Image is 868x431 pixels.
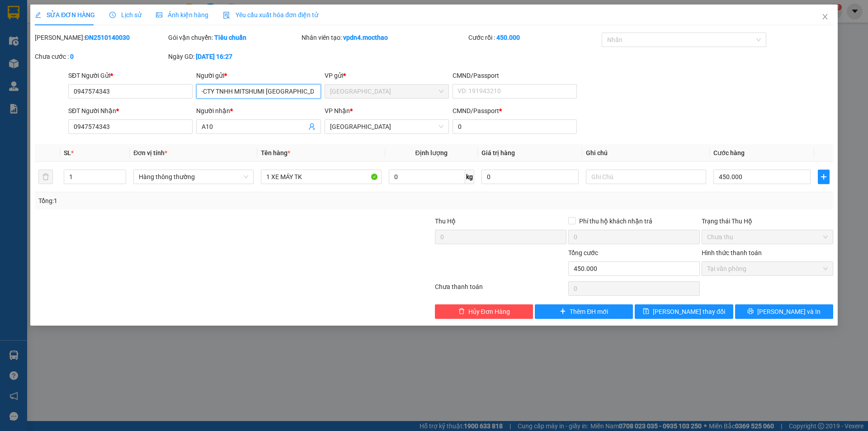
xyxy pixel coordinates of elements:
[735,304,833,319] button: printer[PERSON_NAME] và In
[85,34,130,41] b: ĐN2510140030
[168,33,300,43] div: Gói vận chuyển:
[465,170,474,184] span: kg
[325,71,449,81] div: VP gửi
[496,34,520,41] b: 450.000
[747,308,754,315] span: printer
[330,85,443,98] span: Đà Nẵng
[343,34,388,41] b: vpdn4.mocthao
[707,230,828,244] span: Chưa thu
[261,170,381,184] input: VD: Bàn, Ghế
[535,304,633,319] button: plusThêm ĐH mới
[812,5,838,30] button: Close
[35,12,41,18] span: edit
[35,52,166,62] div: Chưa cước :
[325,107,350,114] span: VP Nhận
[468,307,510,317] span: Hủy Đơn Hàng
[35,11,95,19] span: SỬA ĐƠN HÀNG
[713,149,745,156] span: Cước hàng
[214,34,246,41] b: Tiêu chuẩn
[453,106,577,116] div: CMND/Passport
[196,53,232,60] b: [DATE] 16:27
[453,71,577,81] div: CMND/Passport
[196,71,321,81] div: Người gửi
[196,106,321,116] div: Người nhận
[70,53,74,60] b: 0
[139,170,248,184] span: Hàng thông thường
[64,149,71,156] span: SL
[702,249,762,256] label: Hình thức thanh toán
[435,218,456,225] span: Thu Hộ
[68,106,193,116] div: SĐT Người Nhận
[261,149,290,156] span: Tên hàng
[109,12,116,18] span: clock-circle
[156,11,208,19] span: Ảnh kiện hàng
[757,307,821,317] span: [PERSON_NAME] và In
[643,308,649,315] span: save
[586,170,706,184] input: Ghi Chú
[308,123,316,130] span: user-add
[68,71,193,81] div: SĐT Người Gửi
[330,120,443,133] span: Tuy Hòa
[702,216,833,226] div: Trạng thái Thu Hộ
[582,144,710,162] th: Ghi chú
[653,307,725,317] span: [PERSON_NAME] thay đổi
[302,33,467,43] div: Nhân viên tạo:
[818,170,830,184] button: plus
[168,52,300,62] div: Ngày GD:
[468,33,600,43] div: Cước rồi :
[156,12,162,18] span: picture
[223,12,230,19] img: icon
[635,304,733,319] button: save[PERSON_NAME] thay đổi
[707,262,828,275] span: Tại văn phòng
[434,282,567,298] div: Chưa thanh toán
[133,149,167,156] span: Đơn vị tính
[570,307,608,317] span: Thêm ĐH mới
[818,173,829,180] span: plus
[35,33,166,43] div: [PERSON_NAME]:
[109,11,142,19] span: Lịch sử
[435,304,533,319] button: deleteHủy Đơn Hàng
[38,170,53,184] button: delete
[223,11,318,19] span: Yêu cầu xuất hóa đơn điện tử
[458,308,465,315] span: delete
[560,308,566,315] span: plus
[481,149,515,156] span: Giá trị hàng
[576,216,656,226] span: Phí thu hộ khách nhận trả
[415,149,448,156] span: Định lượng
[38,196,335,206] div: Tổng: 1
[821,13,829,20] span: close
[568,249,598,256] span: Tổng cước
